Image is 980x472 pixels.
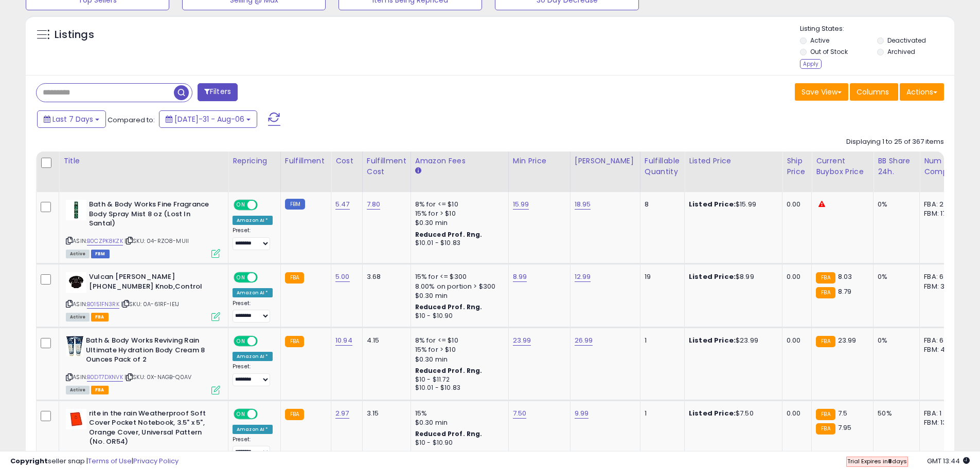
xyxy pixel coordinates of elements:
span: 8.03 [838,272,852,281]
span: 7.5 [838,408,847,418]
div: FBA: 1 [924,409,958,418]
small: FBA [816,409,835,420]
button: Actions [900,83,944,101]
div: 3.68 [367,272,403,281]
div: ASIN: [66,336,220,393]
span: | SKU: 04-RZO8-MUII [124,237,189,245]
small: FBM [285,199,305,210]
div: 15% [415,409,501,418]
b: 8 [888,457,892,465]
div: Preset: [233,436,273,459]
div: $23.99 [689,336,774,345]
label: Active [810,36,829,45]
span: 23.99 [838,335,857,345]
span: [DATE]-31 - Aug-06 [174,114,244,124]
div: Apply [800,59,822,69]
span: ON [235,273,247,282]
b: Reduced Prof. Rng. [415,429,483,438]
div: 3.15 [367,409,403,418]
div: Preset: [233,363,273,386]
div: Amazon AI * [233,352,273,361]
span: OFF [256,201,273,210]
button: Filters [198,83,238,101]
b: Bath & Body Works Fine Fragrance Body Spray Mist 8 oz (Lost In Santal) [89,200,214,231]
div: seller snap | | [10,457,179,466]
b: Listed Price: [689,335,736,345]
div: 0.00 [787,200,804,209]
div: Repricing [233,156,276,166]
span: ON [235,409,247,418]
span: All listings currently available for purchase on Amazon [66,386,90,394]
div: FBA: 6 [924,336,958,345]
div: 1 [645,336,676,345]
div: 0.00 [787,409,804,418]
div: 4.15 [367,336,403,345]
button: [DATE]-31 - Aug-06 [159,110,257,128]
label: Archived [887,47,915,56]
div: 8% for <= $10 [415,336,501,345]
a: Privacy Policy [133,456,179,466]
div: Amazon AI * [233,288,273,297]
div: 19 [645,272,676,281]
a: 15.99 [513,199,529,210]
div: 15% for <= $300 [415,272,501,281]
div: 8 [645,200,676,209]
b: Reduced Prof. Rng. [415,230,483,239]
a: 5.47 [335,199,350,210]
div: Fulfillment Cost [367,156,406,177]
div: $10.01 - $10.83 [415,384,501,392]
b: Listed Price: [689,272,736,281]
span: FBM [91,250,110,258]
a: 7.80 [367,199,381,210]
a: 18.95 [575,199,591,210]
div: Cost [335,156,358,166]
b: Reduced Prof. Rng. [415,366,483,375]
span: | SKU: 0X-NAGB-Q0AV [124,373,191,381]
div: $15.99 [689,200,774,209]
div: FBM: 13 [924,418,958,427]
div: 15% for > $10 [415,209,501,218]
a: 23.99 [513,335,531,346]
span: 2025-08-14 13:44 GMT [927,456,970,466]
div: $7.50 [689,409,774,418]
a: Terms of Use [88,456,132,466]
label: Deactivated [887,36,926,45]
img: 41vmNnwo6OL._SL40_.jpg [66,336,83,356]
div: 50% [878,409,912,418]
a: 7.50 [513,408,527,419]
small: FBA [816,336,835,347]
img: 317flzPGXsL._SL40_.jpg [66,272,86,293]
a: B0CZPK8KZK [87,237,123,246]
a: 12.99 [575,272,591,282]
a: 2.97 [335,408,349,419]
button: Last 7 Days [37,110,106,128]
a: 8.99 [513,272,527,282]
div: $0.30 min [415,291,501,300]
b: Bath & Body Works Reviving Rain Ultimate Hydration Body Cream 8 Ounces Pack of 2 [86,336,211,367]
a: 9.99 [575,408,589,419]
div: Title [63,156,224,166]
b: Listed Price: [689,199,736,209]
div: $10 - $11.72 [415,375,501,384]
h5: Listings [55,28,94,42]
div: 0% [878,200,912,209]
strong: Copyright [10,456,48,466]
div: $10 - $10.90 [415,439,501,447]
div: Amazon AI * [233,216,273,225]
span: | SKU: 0A-61RF-IE1J [121,300,179,308]
span: 8.79 [838,287,852,296]
div: FBA: 2 [924,200,958,209]
button: Columns [850,83,898,101]
small: FBA [285,409,304,420]
button: Save View [795,83,848,101]
div: Listed Price [689,156,778,166]
div: FBM: 3 [924,282,958,291]
div: Min Price [513,156,566,166]
div: ASIN: [66,272,220,320]
img: 31szB9f58-L._SL40_.jpg [66,409,86,429]
div: $0.30 min [415,418,501,427]
div: FBM: 17 [924,209,958,218]
p: Listing States: [800,24,954,34]
small: FBA [285,272,304,284]
small: Amazon Fees. [415,166,421,176]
